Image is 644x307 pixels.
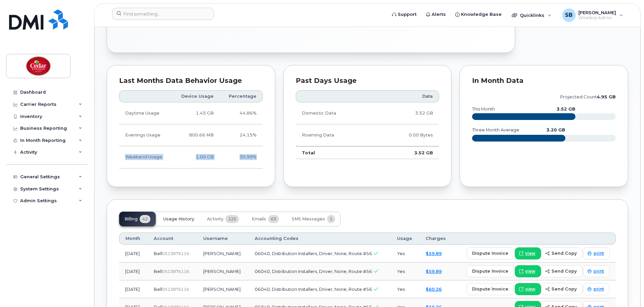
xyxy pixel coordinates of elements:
[515,247,541,259] a: view
[541,283,582,295] button: send copy
[172,124,220,146] td: 800.66 MB
[578,10,616,15] span: [PERSON_NAME]
[119,124,263,146] tr: Weekdays from 6:00pm to 8:00am
[472,286,508,292] span: dispute invoice
[119,280,148,298] td: [DATE]
[583,283,610,295] a: print
[154,286,162,292] span: Bell
[551,286,577,292] span: send copy
[557,106,576,112] text: 3.52 GB
[119,102,172,124] td: Daytime Usage
[520,12,544,18] span: Quicklinks
[296,124,376,146] td: Roaming Data
[525,268,535,274] span: view
[565,11,573,19] span: SB
[119,146,172,168] td: Weekend Usage
[472,106,495,112] text: this month
[391,245,420,263] td: Yes
[398,11,417,18] span: Support
[376,146,439,159] td: 3.52 GB
[594,250,604,256] span: print
[507,8,556,22] div: Quicklinks
[112,8,214,20] input: Find something...
[163,216,194,222] span: Usage History
[547,127,566,132] text: 3.20 GB
[387,8,421,21] a: Support
[162,287,189,292] span: 0513876116
[515,265,541,277] a: view
[594,268,604,274] span: print
[172,102,220,124] td: 1.45 GB
[376,124,439,146] td: 0.00 Bytes
[583,265,610,277] a: print
[172,90,220,102] th: Device Usage
[426,286,442,292] a: $60.26
[154,269,162,274] span: Bell
[172,146,220,168] td: 1.00 GB
[220,102,263,124] td: 44.86%
[525,286,535,292] span: view
[119,146,263,168] tr: Friday from 6:00pm to Monday 8:00am
[268,215,279,223] span: 63
[197,280,249,298] td: [PERSON_NAME]
[162,251,189,256] span: 0513876116
[466,247,514,259] button: dispute invoice
[376,90,439,102] th: Data
[207,216,223,222] span: Activity
[225,215,239,223] span: 125
[162,269,189,274] span: 0513876116
[220,90,263,102] th: Percentage
[197,263,249,280] td: [PERSON_NAME]
[541,247,582,259] button: send copy
[558,8,628,22] div: Scott Beasley
[525,250,535,256] span: view
[249,233,391,245] th: Accounting Codes
[466,283,514,295] button: dispute invoice
[376,102,439,124] td: 3.52 GB
[391,233,420,245] th: Usage
[578,15,616,21] span: Wireless Admin
[472,127,519,132] text: three month average
[197,233,249,245] th: Username
[541,265,582,277] button: send copy
[220,124,263,146] td: 24.15%
[119,233,148,245] th: Month
[461,11,502,18] span: Knowledge Base
[255,269,372,274] span: 06040, Distribution Installers, Driver, None, Route #56
[560,94,616,99] text: projected count
[391,280,420,298] td: Yes
[296,78,439,84] div: Past Days Usage
[551,250,577,256] span: send copy
[466,265,514,277] button: dispute invoice
[327,215,335,223] span: 1
[451,8,506,21] a: Knowledge Base
[119,245,148,263] td: [DATE]
[119,124,172,146] td: Evenings Usage
[420,233,453,245] th: Charges
[220,146,263,168] td: 30.99%
[426,269,442,274] a: $59.89
[472,268,508,274] span: dispute invoice
[594,286,604,292] span: print
[472,78,616,84] div: In Month Data
[391,263,420,280] td: Yes
[252,216,266,222] span: Emails
[296,146,376,159] td: Total
[255,251,372,256] span: 06040, Distribution Installers, Driver, None, Route #56
[432,11,446,18] span: Alerts
[119,263,148,280] td: [DATE]
[515,283,541,295] a: view
[472,250,508,256] span: dispute invoice
[197,245,249,263] td: [PERSON_NAME]
[296,102,376,124] td: Domestic Data
[426,251,442,256] a: $59.89
[292,216,325,222] span: SMS Messages
[119,78,263,84] div: Last Months Data Behavior Usage
[583,247,610,259] a: print
[597,94,616,99] tspan: 4.95 GB
[255,286,372,292] span: 06040, Distribution Installers, Driver, None, Route #56
[551,268,577,274] span: send copy
[154,251,162,256] span: Bell
[148,233,197,245] th: Account
[421,8,451,21] a: Alerts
